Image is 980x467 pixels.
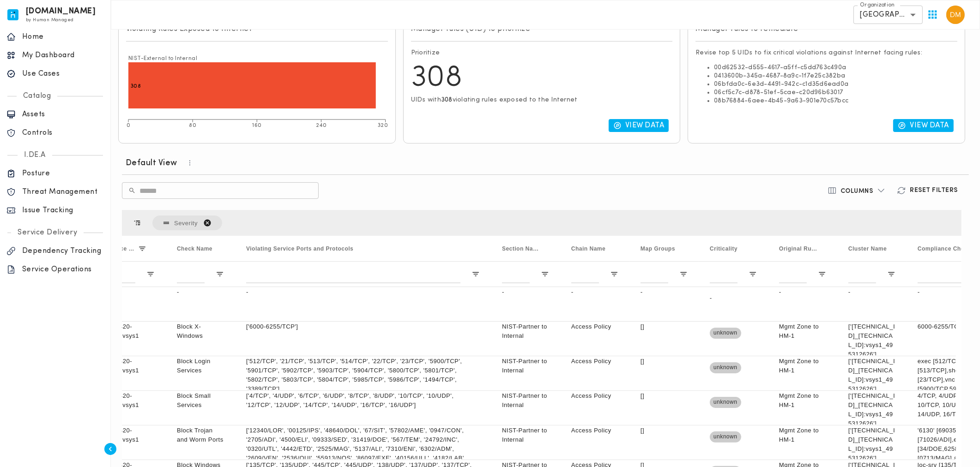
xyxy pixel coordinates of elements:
[22,32,104,42] p: Home
[710,265,738,283] input: Criticality Filter Input
[22,110,104,119] p: Assets
[246,287,480,297] p: -
[177,426,224,444] p: Block Trojan and Worm Ports
[641,287,688,297] p: -
[246,322,480,331] p: ['6000-6255/TCP']
[679,270,688,278] button: Open Filter Menu
[641,265,668,283] input: Map Groups Filter Input
[779,426,826,444] p: Mgmt Zone to HM-1
[108,287,155,297] p: -
[887,270,895,278] button: Open Filter Menu
[641,391,688,401] p: []
[502,265,530,283] input: Section Name Filter Input
[441,96,453,103] span: 308
[502,322,549,341] p: NIST-Partner to Internal
[26,8,96,15] h6: [DOMAIN_NAME]
[571,426,618,435] p: Access Policy
[411,64,463,93] span: 308
[108,391,155,410] p: PA1420-HO2:vsys1
[316,123,327,128] tspan: 240
[571,265,599,283] input: Chain Name Filter Input
[216,270,224,278] button: Open Filter Menu
[127,123,131,128] tspan: 0
[710,392,741,413] span: unknown
[848,391,895,428] p: ['[TECHNICAL_ID]_[TECHNICAL_ID]:vsys1_495312626']
[22,51,104,60] p: My Dashboard
[714,72,957,80] li: 0413600b-345a-4687-8a9c-1f7e25c382ba
[18,150,52,160] p: I.DE.A
[841,187,873,196] h6: Columns
[860,1,895,9] label: Organization
[946,6,965,24] img: David Medallo
[128,56,198,61] text: NIST-External to Internal
[610,270,618,278] button: Open Filter Menu
[22,69,104,78] p: Use Cases
[22,265,104,274] p: Service Operations
[252,123,262,128] tspan: 160
[943,2,968,28] button: User
[818,270,826,278] button: Open Filter Menu
[22,206,104,215] p: Issue Tracking
[609,119,669,132] button: View Data
[710,357,741,378] span: unknown
[641,426,688,435] p: []
[893,119,954,132] button: View Data
[848,245,887,252] span: Cluster Name
[246,245,353,252] span: Violating Service Ports and Protocols
[641,322,688,331] p: []
[853,6,923,24] div: [GEOGRAPHIC_DATA]
[714,97,957,105] li: 08b76884-6aee-4b45-9a63-901e70c57bcc
[177,287,224,297] p: -
[918,245,971,252] span: Compliance Check
[177,245,212,252] span: Check Name
[22,187,104,197] p: Threat Management
[411,96,673,104] p: UIDs with violating rules exposed to the Internet
[378,123,388,128] tspan: 320
[502,287,549,297] p: -
[571,322,618,331] p: Access Policy
[177,391,224,410] p: Block Small Services
[848,265,876,283] input: Cluster Name Filter Input
[749,270,757,278] button: Open Filter Menu
[22,128,104,138] p: Controls
[246,391,480,410] p: ['4/TCP', '4/UDP', '6/TCP', '6/UDP', '8/TCP', '8/UDP', '10/TCP', '10/UDP', '12/TCP', '12/UDP', '1...
[17,91,58,101] p: Catalog
[108,426,155,444] p: PA1420-HO2:vsys1
[714,89,957,97] li: 06cf5c7c-d878-51ef-5cae-c20d96b63017
[910,121,949,130] p: View Data
[11,228,84,237] p: Service Delivery
[26,18,73,23] span: by Human Managed
[779,322,826,341] p: Mgmt Zone to HM-1
[502,357,549,375] p: NIST-Partner to Internal
[710,245,738,252] span: Criticality
[641,245,675,252] span: Map Groups
[710,323,741,343] span: unknown
[177,265,205,283] input: Check Name Filter Input
[126,158,177,169] h6: Default View
[189,123,196,128] tspan: 80
[411,49,673,57] p: Prioritize
[152,216,222,230] span: Severity. Press ENTER to sort. Press DELETE to remove
[571,287,618,297] p: -
[108,357,155,375] p: PA1420-HO2:vsys1
[571,357,618,366] p: Access Policy
[822,182,892,199] button: Columns
[472,270,480,278] button: Open Filter Menu
[541,270,549,278] button: Open Filter Menu
[779,391,826,410] p: Mgmt Zone to HM-1
[177,322,224,341] p: Block X-Windows
[625,121,665,130] p: View Data
[779,357,826,375] p: Mgmt Zone to HM-1
[910,186,958,195] h6: Reset Filters
[848,426,895,463] p: ['[TECHNICAL_ID]_[TECHNICAL_ID]:vsys1_495312626']
[696,49,957,57] p: Revise top 5 UIDs to fix critical violations against Internet facing rules:
[22,169,104,178] p: Posture
[108,322,155,341] p: PA1420-HO2:vsys1
[710,426,741,447] span: unknown
[848,322,895,359] p: ['[TECHNICAL_ID]_[TECHNICAL_ID]:vsys1_495312626']
[848,287,895,297] p: -
[891,182,965,199] button: Reset Filters
[502,426,549,444] p: NIST-Partner to Internal
[174,220,198,227] span: Severity
[714,80,957,89] li: 06bfda0c-6e3d-4491-942c-c1d35d6ead0a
